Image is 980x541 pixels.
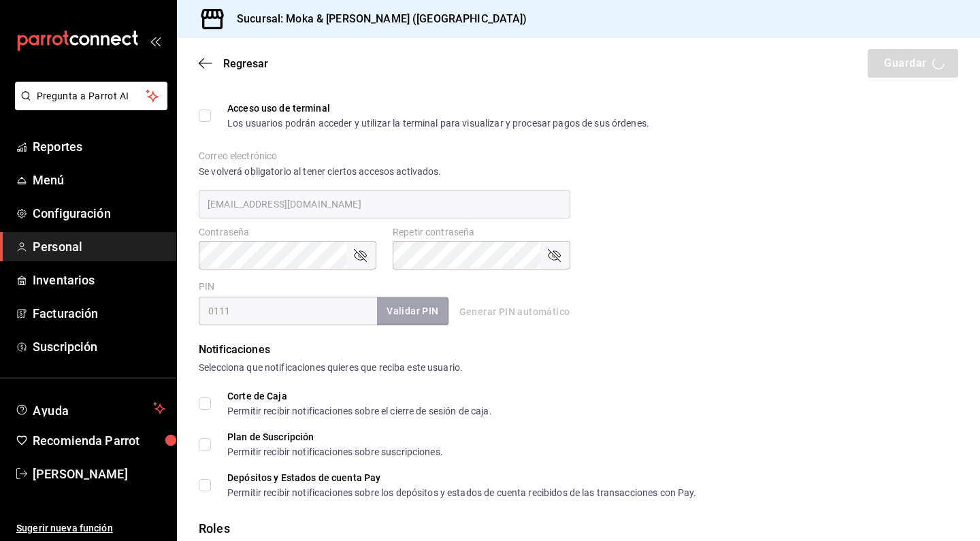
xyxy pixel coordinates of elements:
div: Los usuarios podrán acceder y utilizar la terminal para visualizar y procesar pagos de sus órdenes. [227,118,649,128]
div: Permitir recibir notificaciones sobre suscripciones. [227,447,443,457]
span: Suscripción [33,338,165,356]
input: 3 a 6 dígitos [199,297,377,325]
span: Pregunta a Parrot AI [37,89,146,103]
span: Menú [33,171,165,189]
span: Sugerir nueva función [16,521,165,536]
span: Personal [33,237,165,256]
button: Pregunta a Parrot AI [15,82,167,110]
div: Corte de Caja [227,391,492,401]
span: Ayuda [33,400,148,416]
div: Depósitos y Estados de cuenta Pay [227,473,697,482]
label: Correo electrónico [199,151,570,161]
label: PIN [199,282,214,291]
label: Repetir contraseña [393,227,570,237]
span: Recomienda Parrot [33,431,165,450]
span: [PERSON_NAME] [33,465,165,483]
span: Inventarios [33,271,165,289]
span: Regresar [223,57,268,70]
span: Configuración [33,204,165,223]
div: Roles [199,519,958,538]
div: Se volverá obligatorio al tener ciertos accesos activados. [199,165,570,179]
div: Permitir recibir notificaciones sobre el cierre de sesión de caja. [227,406,492,416]
div: Acceso uso de terminal [227,103,649,113]
span: Facturación [33,304,165,323]
div: Selecciona que notificaciones quieres que reciba este usuario. [199,361,958,375]
div: Plan de Suscripción [227,432,443,442]
button: open_drawer_menu [150,35,161,46]
div: Permitir recibir notificaciones sobre los depósitos y estados de cuenta recibidos de las transacc... [227,488,697,497]
a: Pregunta a Parrot AI [10,99,167,113]
label: Contraseña [199,227,376,237]
span: Reportes [33,137,165,156]
h3: Sucursal: Moka & [PERSON_NAME] ([GEOGRAPHIC_DATA]) [226,11,527,27]
div: Notificaciones [199,342,958,358]
button: Regresar [199,57,268,70]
